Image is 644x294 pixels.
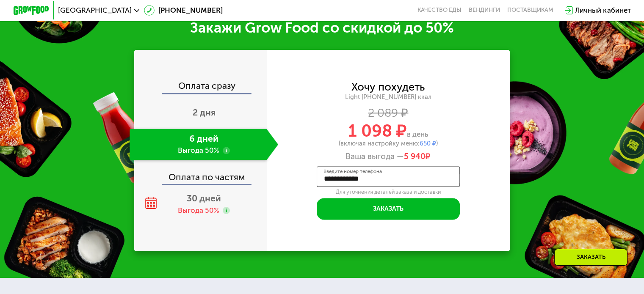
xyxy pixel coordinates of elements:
[317,189,460,195] div: Для уточнения деталей заказа и доставки
[187,193,221,203] span: 30 дней
[317,198,460,220] button: Заказать
[404,151,426,161] span: 5 940
[420,140,436,147] span: 650 ₽
[348,121,407,141] span: 1 098 ₽
[323,169,382,174] label: Введите номер телефона
[417,7,462,14] a: Качество еды
[351,82,425,92] div: Хочу похудеть
[407,130,428,138] span: в день
[404,151,431,161] span: ₽
[144,5,223,16] a: [PHONE_NUMBER]
[267,108,510,118] div: 2 089 ₽
[135,81,267,93] div: Оплата сразу
[575,5,630,16] div: Личный кабинет
[469,7,500,14] a: Вендинги
[267,140,510,147] div: (включая настройку меню: )
[507,7,553,14] div: поставщикам
[178,206,219,215] div: Выгода 50%
[58,7,132,14] span: [GEOGRAPHIC_DATA]
[267,93,510,101] div: Light [PHONE_NUMBER] ккал
[135,164,267,184] div: Оплата по частям
[267,151,510,161] div: Ваша выгода —
[554,249,627,266] div: Заказать
[193,107,216,118] span: 2 дня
